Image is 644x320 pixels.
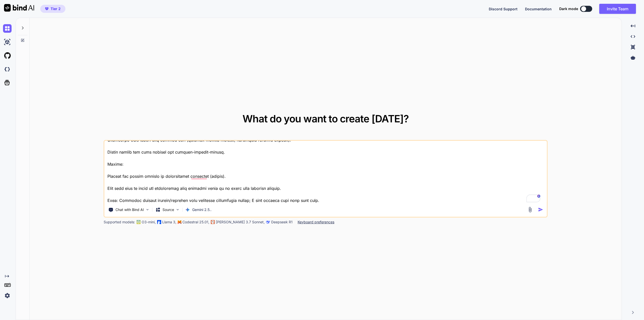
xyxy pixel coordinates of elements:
[3,291,12,300] img: settings
[162,220,176,225] p: Llama 3,
[176,207,180,212] img: Pick Models
[559,6,578,11] span: Dark mode
[489,7,517,11] span: Discord Support
[3,38,12,46] img: ai-studio
[115,207,144,212] p: Chat with Bind AI
[4,4,34,12] img: Bind AI
[3,24,12,33] img: chat
[104,220,135,225] p: Supported models:
[243,113,409,125] span: What do you want to create [DATE]?
[489,6,517,12] button: Discord Support
[266,220,270,224] img: claude
[527,207,533,212] img: attachment
[137,220,141,224] img: GPT-4
[163,207,174,212] p: Source
[40,5,65,13] button: premiumTier 2
[142,220,156,225] p: O3-mini,
[525,7,552,11] span: Documentation
[525,6,552,12] button: Documentation
[185,207,190,212] img: Gemini 2.5 Pro
[599,4,636,14] button: Invite Team
[182,220,209,225] p: Codestral 25.01,
[51,6,61,11] span: Tier 2
[298,220,334,225] p: Keyboard preferences
[216,220,265,225] p: [PERSON_NAME] 3.7 Sonnet,
[271,220,293,225] p: Deepseek R1
[211,220,215,224] img: claude
[45,7,49,10] img: premium
[538,207,543,212] img: icon
[178,220,181,224] img: Mistral-AI
[3,65,12,74] img: darkCloudIdeIcon
[3,51,12,60] img: githubLight
[192,207,212,212] p: Gemini 2.5..
[104,141,547,203] textarea: To enrich screen reader interactions, please activate Accessibility in Grammarly extension settings
[157,220,161,224] img: Llama2
[145,207,150,212] img: Pick Tools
